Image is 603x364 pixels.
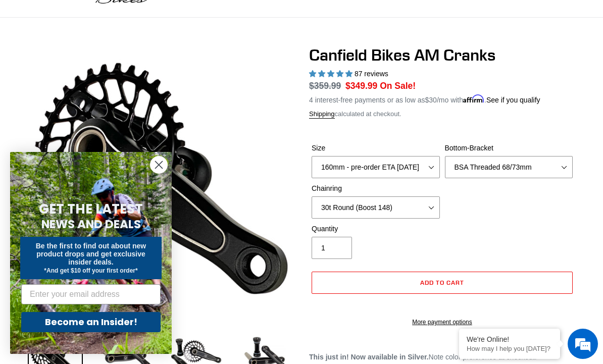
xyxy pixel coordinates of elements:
[486,96,540,104] a: See if you qualify - Learn more about Affirm Financing (opens in modal)
[309,70,355,78] span: 4.97 stars
[425,96,437,104] span: $30
[21,312,161,332] button: Become an Insider!
[309,81,341,91] s: $359.99
[445,143,573,153] label: Bottom-Bracket
[312,318,573,327] a: More payment options
[309,352,575,362] p: Note color preference at checkout.
[309,110,335,119] a: Shipping
[467,345,552,352] p: How may I help you today?
[312,272,573,294] button: Add to cart
[309,92,540,106] p: 4 interest-free payments or as low as /mo with .
[41,216,141,232] span: NEWS AND DEALS
[36,242,146,266] span: Be the first to find out about new product drops and get exclusive insider deals.
[467,335,552,343] div: We're Online!
[312,143,440,153] label: Size
[309,353,429,361] strong: This just in! Now available in Silver.
[309,109,575,119] div: calculated at checkout.
[39,200,143,218] span: GET THE LATEST
[309,45,575,65] h1: Canfield Bikes AM Cranks
[355,70,388,78] span: 87 reviews
[44,267,137,274] span: *And get $10 off your first order*
[21,284,161,304] input: Enter your email address
[380,79,416,92] span: On Sale!
[312,224,440,234] label: Quantity
[150,156,168,174] button: Close dialog
[345,81,377,91] span: $349.99
[463,94,484,103] span: Affirm
[420,279,464,286] span: Add to cart
[312,183,440,194] label: Chainring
